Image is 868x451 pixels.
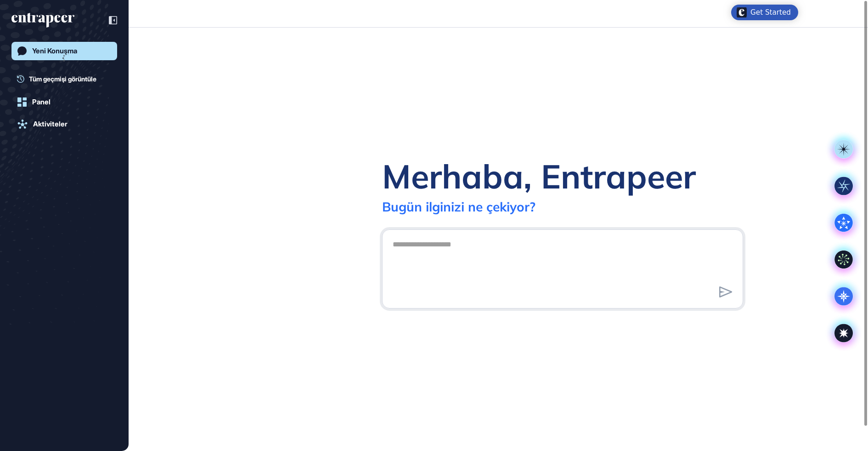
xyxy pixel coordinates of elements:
div: Open Get Started checklist [731,5,798,20]
a: Yeni Konuşma [11,42,117,60]
div: Bugün ilginizi ne çekiyor? [382,199,535,215]
div: Yeni Konuşma [32,47,77,55]
img: launcher-image-alternative-text [737,7,747,17]
div: entrapeer-logo [11,13,74,28]
div: Merhaba, Entrapeer [382,155,696,197]
span: Tüm geçmişi görüntüle [29,74,96,84]
div: Aktiviteler [33,120,68,128]
a: Aktiviteler [11,115,117,133]
a: Panel [11,93,117,111]
div: Panel [32,98,51,106]
div: Get Started [750,8,791,17]
a: Tüm geçmişi görüntüle [17,74,117,84]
